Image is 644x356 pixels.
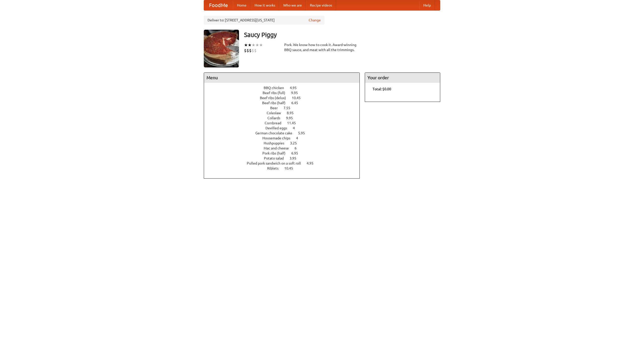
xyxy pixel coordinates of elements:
span: Pork ribs (half) [262,151,291,155]
span: Beer [270,106,283,110]
a: Cornbread 11.45 [265,121,305,125]
span: 10.45 [292,96,306,100]
span: Housemade chips [262,136,295,140]
a: How it works [251,0,279,10]
b: Total: $0.00 [373,87,391,91]
span: Beef ribs (full) [263,91,290,95]
span: Potato salad [264,156,289,160]
span: 9.95 [286,116,298,120]
a: Pulled pork sandwich on a soft roll 4.95 [247,161,323,165]
a: Beer 7.55 [270,106,300,110]
span: 3.95 [290,156,301,160]
a: Beef ribs (delux) 10.45 [260,96,310,100]
a: Who we are [279,0,306,10]
li: ★ [248,42,252,48]
span: 8.95 [287,111,299,115]
li: ★ [259,42,263,48]
li: $ [247,48,249,53]
li: $ [244,48,247,53]
span: Collards [267,116,285,120]
a: Beef ribs (half) 6.45 [262,101,307,105]
span: Devilled eggs [265,126,292,130]
a: Devilled eggs 4 [265,126,304,130]
span: 3.25 [290,141,302,145]
li: $ [254,48,257,53]
span: Beef ribs (delux) [260,96,291,100]
span: 10.45 [284,166,298,170]
span: Hushpuppies [264,141,289,145]
img: angular.jpg [204,30,239,67]
span: Mac and cheese [264,146,294,150]
a: Collards 9.95 [267,116,302,120]
a: Potato salad 3.95 [264,156,306,160]
span: 11.45 [287,121,301,125]
li: $ [249,48,252,53]
span: German chocolate cake [255,131,297,135]
a: Coleslaw 8.95 [267,111,303,115]
span: 5.95 [298,131,310,135]
a: Home [233,0,251,10]
span: 4 [293,126,300,130]
a: German chocolate cake 5.95 [255,131,314,135]
h4: Your order [365,73,440,83]
span: 6.95 [291,151,303,155]
span: 7.55 [284,106,295,110]
a: Pork ribs (half) 6.95 [262,151,307,155]
span: Beef ribs (half) [262,101,291,105]
a: FoodMe [204,0,233,10]
div: Deliver to: [STREET_ADDRESS][US_STATE] [204,16,325,25]
li: ★ [255,42,259,48]
span: Pulled pork sandwich on a soft roll [247,161,306,165]
div: Pork. We know how to cook it. Award-winning BBQ sauce, and meat with all the trimmings. [284,42,360,52]
span: 6 [295,146,302,150]
a: BBQ chicken 4.95 [264,86,306,90]
h3: Saucy Piggy [244,30,440,40]
span: 6.45 [291,101,303,105]
span: Coleslaw [267,111,286,115]
a: Recipe videos [306,0,336,10]
li: $ [252,48,254,53]
a: Hushpuppies 3.25 [264,141,306,145]
span: 4 [296,136,303,140]
li: ★ [252,42,255,48]
span: Cornbread [265,121,286,125]
a: Change [309,18,321,23]
a: Beef ribs (full) 9.95 [263,91,307,95]
a: Mac and cheese 6 [264,146,306,150]
a: Housemade chips 4 [262,136,307,140]
span: BBQ chicken [264,86,289,90]
li: ★ [244,42,248,48]
a: Help [419,0,435,10]
h4: Menu [204,73,359,83]
span: 4.95 [307,161,318,165]
span: 4.95 [290,86,302,90]
a: Riblets 10.45 [267,166,302,170]
span: Riblets [267,166,284,170]
span: 9.95 [291,91,303,95]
